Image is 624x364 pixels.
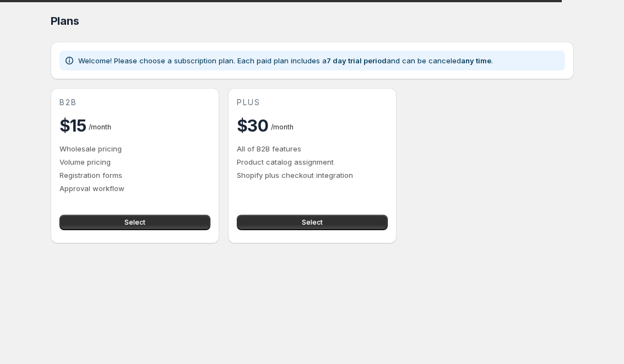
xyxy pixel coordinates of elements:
[237,115,269,137] h2: $30
[59,97,77,108] span: b2b
[327,56,387,65] b: 7 day trial period
[237,170,388,181] p: Shopify plus checkout integration
[59,215,210,230] button: Select
[271,123,294,131] span: / month
[302,218,323,227] span: Select
[237,156,388,167] p: Product catalog assignment
[78,55,493,66] p: Welcome! Please choose a subscription plan. Each paid plan includes a and can be canceled .
[461,56,491,65] b: any time
[237,143,388,154] p: All of B2B features
[59,143,210,154] p: Wholesale pricing
[237,215,388,230] button: Select
[51,14,79,28] span: Plans
[124,218,145,227] span: Select
[59,170,210,181] p: Registration forms
[89,123,111,131] span: / month
[59,156,210,167] p: Volume pricing
[59,183,210,194] p: Approval workflow
[237,97,261,108] span: plus
[59,115,86,137] h2: $15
